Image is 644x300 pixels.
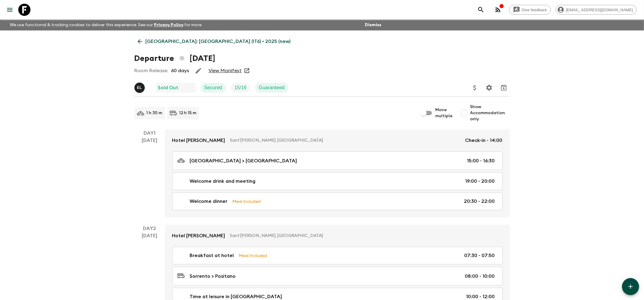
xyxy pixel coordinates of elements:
span: Eleonora Longobardi [134,84,146,89]
button: Archive (Completed, Cancelled or Unsynced Departures only) [498,82,510,94]
p: 1 h 30 m [147,110,162,116]
p: E L [137,85,142,90]
a: Give feedback [509,5,551,15]
button: EL [134,83,146,93]
span: [EMAIL_ADDRESS][DOMAIN_NAME] [563,8,636,12]
button: Update Price, Early Bird Discount and Costs [469,82,481,94]
button: search adventures [475,4,487,16]
p: Meal Included [233,198,261,205]
a: [GEOGRAPHIC_DATA] > [GEOGRAPHIC_DATA]15:00 - 16:30 [172,151,503,170]
p: 60 days [171,67,189,74]
p: 08:00 - 10:00 [465,273,495,280]
a: Welcome drink and meeting19:00 - 20:00 [172,172,503,190]
p: Secured [204,84,222,91]
p: We use functional & tracking cookies to deliver this experience. See our for more. [7,19,205,30]
p: Sorrento > Positano [190,273,236,280]
p: Check-in - 14:00 [465,137,503,144]
button: menu [4,4,16,16]
p: Sold Out [158,84,179,91]
div: [DATE] [142,137,157,217]
p: Welcome drink and meeting [190,178,256,185]
p: [GEOGRAPHIC_DATA] > [GEOGRAPHIC_DATA] [190,157,297,164]
p: 20:30 - 22:00 [464,198,495,205]
a: Hotel [PERSON_NAME]Sant'[PERSON_NAME], [GEOGRAPHIC_DATA] [165,225,510,247]
div: Secured [201,83,226,93]
h1: Departure [DATE] [134,52,215,65]
p: Day 1 [134,129,165,137]
a: [GEOGRAPHIC_DATA]: [GEOGRAPHIC_DATA] (IT6) • 2025 (new) [134,35,294,48]
p: 19:00 - 20:00 [465,178,495,185]
a: Welcome dinnerMeal Included20:30 - 22:00 [172,192,503,210]
p: Sant'[PERSON_NAME], [GEOGRAPHIC_DATA] [230,137,461,143]
span: Show Accommodation only [470,104,510,122]
p: 12 h 15 m [180,110,197,116]
a: Privacy Policy [154,23,183,27]
p: Guaranteed [259,84,285,91]
p: 15:00 - 16:30 [467,157,495,164]
p: Breakfast at hotel [190,252,234,259]
p: Hotel [PERSON_NAME] [172,232,225,239]
p: 15 / 16 [234,84,247,91]
a: Hotel [PERSON_NAME]Sant'[PERSON_NAME], [GEOGRAPHIC_DATA]Check-in - 14:00 [165,129,510,151]
a: View Manifest [208,68,242,74]
span: Move multiple [436,107,453,119]
a: Sorrento > Positano08:00 - 10:00 [172,267,503,285]
a: Breakfast at hotelMeal Included07:30 - 07:50 [172,247,503,264]
p: Sant'[PERSON_NAME], [GEOGRAPHIC_DATA] [230,233,498,239]
button: Settings [483,82,495,94]
p: Hotel [PERSON_NAME] [172,137,225,144]
div: Trip Fill [231,83,250,93]
p: Welcome dinner [190,198,228,205]
p: Day 2 [134,225,165,232]
p: Meal Included [239,252,267,259]
button: Dismiss [363,21,383,29]
span: Give feedback [518,8,550,12]
p: Room Release: [134,67,168,74]
div: [EMAIL_ADDRESS][DOMAIN_NAME] [556,5,637,15]
p: 07:30 - 07:50 [464,252,495,259]
p: [GEOGRAPHIC_DATA]: [GEOGRAPHIC_DATA] (IT6) • 2025 (new) [146,38,291,45]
